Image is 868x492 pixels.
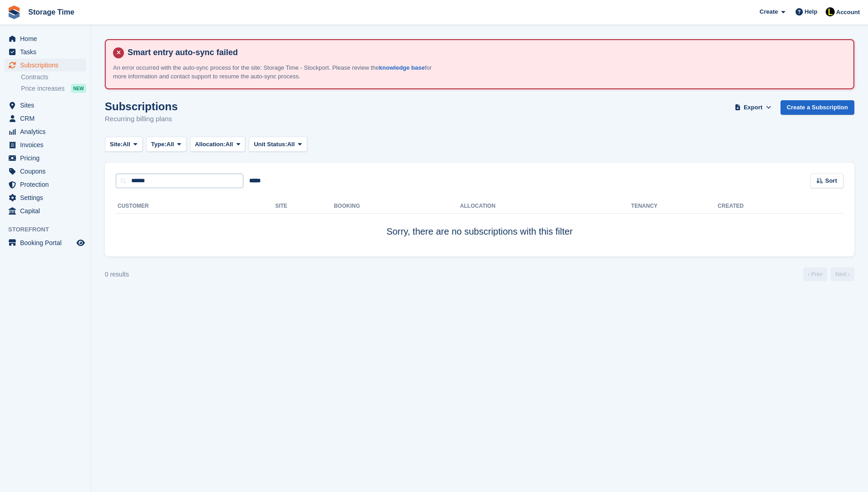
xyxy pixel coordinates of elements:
button: Unit Status: All [249,137,307,152]
a: Previous [803,267,827,281]
th: Allocation [460,199,632,214]
p: An error occurred with the auto-sync process for the site: Storage Time - Stockport. Please revie... [113,63,432,81]
button: Site: All [105,137,143,152]
span: Price increases [21,84,65,93]
img: Laaibah Sarwar [826,7,835,16]
a: Next [831,267,854,281]
a: menu [5,59,86,72]
th: Tenancy [631,199,663,214]
span: Account [836,8,860,17]
a: menu [5,125,86,138]
span: Booking Portal [20,236,75,249]
span: All [123,140,130,149]
p: Recurring billing plans [105,114,178,124]
th: Customer [116,199,275,214]
div: NEW [71,84,86,93]
span: Unit Status: [254,140,287,149]
a: menu [5,236,86,249]
span: Invoices [20,138,75,151]
span: CRM [20,112,75,125]
span: Sites [20,99,75,112]
a: menu [5,178,86,191]
span: Settings [20,191,75,204]
span: Analytics [20,125,75,138]
span: Pricing [20,152,75,164]
div: 0 results [105,270,129,279]
span: All [287,140,295,149]
span: Allocation: [195,140,226,149]
button: Export [733,100,773,115]
a: Storage Time [25,5,78,20]
th: Booking [334,199,460,214]
span: Create [760,7,778,16]
a: menu [5,138,86,151]
span: All [226,140,233,149]
button: Type: All [146,137,186,152]
span: Tasks [20,46,75,58]
span: Home [20,32,75,45]
a: Contracts [21,73,86,82]
a: menu [5,191,86,204]
button: Allocation: All [190,137,246,152]
th: Site [275,199,334,214]
span: All [166,140,174,149]
a: menu [5,152,86,164]
span: Site: [110,140,123,149]
h4: Smart entry auto-sync failed [124,47,846,58]
a: menu [5,112,86,125]
a: menu [5,46,86,58]
span: Subscriptions [20,59,75,72]
span: Sort [825,176,837,185]
a: knowledge base [379,64,425,71]
a: menu [5,32,86,45]
h1: Subscriptions [105,100,178,113]
span: Coupons [20,165,75,178]
span: Help [805,7,817,16]
a: Create a Subscription [781,100,854,115]
a: menu [5,99,86,112]
nav: Page [801,267,856,281]
span: Sorry, there are no subscriptions with this filter [386,226,573,236]
a: Price increases NEW [21,83,86,93]
span: Type: [151,140,167,149]
span: Capital [20,205,75,217]
a: Preview store [75,237,86,248]
a: menu [5,205,86,217]
a: menu [5,165,86,178]
span: Protection [20,178,75,191]
img: stora-icon-8386f47178a22dfd0bd8f6a31ec36ba5ce8667c1dd55bd0f319d3a0aa187defe.svg [7,5,21,19]
span: Storefront [8,225,91,234]
th: Created [718,199,843,214]
span: Export [744,103,762,112]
